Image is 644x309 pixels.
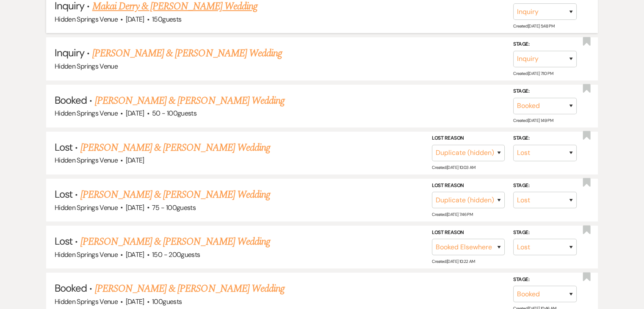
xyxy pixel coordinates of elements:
[95,281,285,296] a: [PERSON_NAME] & [PERSON_NAME] Wedding
[80,234,270,249] a: [PERSON_NAME] & [PERSON_NAME] Wedding
[432,165,475,170] span: Created: [DATE] 10:03 AM
[152,15,181,24] span: 150 guests
[55,141,72,154] span: Lost
[80,140,270,155] a: [PERSON_NAME] & [PERSON_NAME] Wedding
[55,109,118,118] span: Hidden Springs Venue
[432,212,473,217] span: Created: [DATE] 7:46 PM
[513,118,553,123] span: Created: [DATE] 1:49 PM
[513,87,577,96] label: Stage:
[95,93,285,108] a: [PERSON_NAME] & [PERSON_NAME] Wedding
[126,297,144,306] span: [DATE]
[126,109,144,118] span: [DATE]
[126,203,144,212] span: [DATE]
[513,70,553,76] span: Created: [DATE] 7:10 PM
[513,228,577,237] label: Stage:
[513,40,577,49] label: Stage:
[55,156,118,165] span: Hidden Springs Venue
[126,250,144,259] span: [DATE]
[55,281,87,295] span: Booked
[55,235,72,248] span: Lost
[55,250,118,259] span: Hidden Springs Venue
[55,297,118,306] span: Hidden Springs Venue
[513,23,554,29] span: Created: [DATE] 5:48 PM
[92,46,282,61] a: [PERSON_NAME] & [PERSON_NAME] Wedding
[432,228,505,237] label: Lost Reason
[55,188,72,201] span: Lost
[432,181,505,190] label: Lost Reason
[513,275,577,284] label: Stage:
[126,15,144,24] span: [DATE]
[55,15,118,24] span: Hidden Springs Venue
[152,203,196,212] span: 75 - 100 guests
[152,297,182,306] span: 100 guests
[152,109,196,118] span: 50 - 100 guests
[152,250,200,259] span: 150 - 200 guests
[55,62,118,71] span: Hidden Springs Venue
[513,181,577,190] label: Stage:
[55,94,87,107] span: Booked
[80,187,270,202] a: [PERSON_NAME] & [PERSON_NAME] Wedding
[55,203,118,212] span: Hidden Springs Venue
[432,259,475,264] span: Created: [DATE] 10:22 AM
[513,134,577,143] label: Stage:
[432,134,505,143] label: Lost Reason
[126,156,144,165] span: [DATE]
[55,46,84,59] span: Inquiry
